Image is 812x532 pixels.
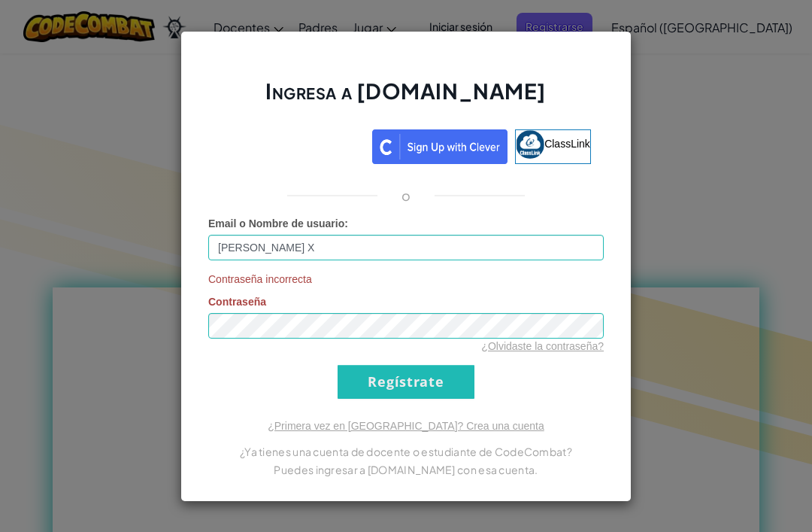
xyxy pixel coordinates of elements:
img: clever_sso_button@2x.png [372,129,507,164]
span: ClassLink [544,137,590,149]
input: Regístrate [338,365,474,399]
a: ¿Olvidaste la contraseña? [481,340,604,352]
span: Email o Nombre de usuario [208,217,344,230]
div: Acceder con Google. Se abre en una pestaña nueva [221,128,365,161]
iframe: Botón de Acceder con Google [214,128,372,161]
span: Contraseña [208,296,266,308]
p: ¿Ya tienes una cuenta de docente o estudiante de CodeCombat? [208,442,604,461]
a: Acceder con Google. Se abre en una pestaña nueva [221,129,365,164]
span: Contraseña incorrecta [208,272,604,287]
a: ¿Primera vez en [GEOGRAPHIC_DATA]? Crea una cuenta [268,420,544,432]
label: : [208,216,348,231]
p: o [401,187,411,205]
img: classlink-logo-small.png [516,130,544,159]
h2: Ingresa a [DOMAIN_NAME] [208,77,604,120]
p: Puedes ingresar a [DOMAIN_NAME] con esa cuenta. [208,461,604,479]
